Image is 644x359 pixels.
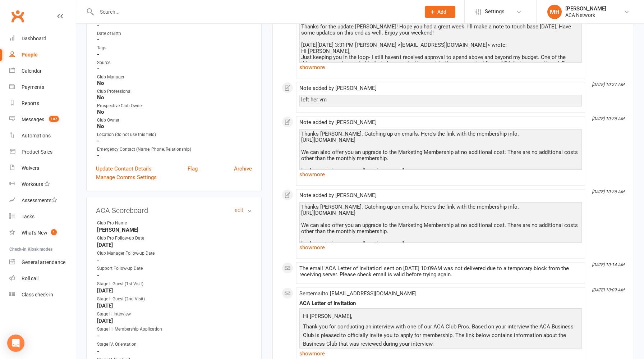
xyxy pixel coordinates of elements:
a: Flag [188,164,198,173]
div: Club Professional [97,88,252,95]
i: [DATE] 10:14 AM [592,262,624,267]
strong: [DATE] [97,318,252,324]
strong: - [97,348,252,355]
div: Stage IV. Orientation [97,341,156,348]
strong: - [97,51,252,58]
p: Thank you for conducting an interview with one of our ACA Club Pros. Based on your interview the ... [301,322,580,350]
strong: - [97,138,252,144]
div: Reports [22,100,39,106]
div: Club Pro Name [97,220,156,227]
strong: - [97,257,252,263]
div: Thanks [PERSON_NAME]. Catching up on emails. Here's the link with the membership info. [URL][DOMA... [301,131,580,241]
a: Tasks [9,209,76,225]
a: show more [299,242,582,253]
div: General attendance [22,259,65,265]
span: Add [437,9,446,15]
div: ACA Letter of Invitation [299,300,582,306]
div: Thanks for the update [PERSON_NAME]! Hope you had a great week. I'll make a note to touch base [D... [301,24,580,97]
div: Stage II. Interview [97,311,156,318]
div: MH [547,5,562,19]
div: Class check-in [22,292,53,297]
div: Tags [97,45,252,51]
a: show more [299,62,582,72]
div: Source [97,59,252,66]
div: Stage III. Membership Application [97,326,162,333]
strong: [DATE] [97,242,252,248]
a: What's New1 [9,225,76,241]
div: Messages [22,117,44,122]
strong: No [97,80,252,86]
strong: - [97,152,252,159]
div: Stage I. Guest (1st Visit) [97,281,156,287]
i: [DATE] 10:26 AM [592,189,624,194]
h3: ACA Scoreboard [96,206,252,214]
div: Club Manager [97,74,252,81]
a: Manage Comms Settings [96,173,157,182]
div: What's New [22,230,47,236]
div: The email 'ACA Letter of Invitation' sent on [DATE] 10:09AM was not delivered due to a temporary ... [299,265,582,278]
div: Thanks [PERSON_NAME]. Catching up on emails. Here's the link with the membership info. [URL][DOMA... [301,204,580,314]
a: General attendance kiosk mode [9,254,76,271]
strong: No [97,94,252,101]
a: Dashboard [9,31,76,47]
a: Payments [9,79,76,95]
div: left her vm [301,97,580,103]
div: Prospective Club Owner [97,103,252,109]
a: Automations [9,128,76,144]
span: Settings [485,4,505,20]
strong: - [97,65,252,72]
strong: - [97,333,252,339]
a: edit [235,207,243,213]
span: 1 [51,229,57,235]
a: show more [299,169,582,179]
strong: - [97,272,252,279]
div: Dashboard [22,36,46,41]
span: Sent email to [EMAIL_ADDRESS][DOMAIN_NAME] [299,290,417,297]
i: [DATE] 10:27 AM [592,82,624,87]
a: Archive [234,164,252,173]
strong: [PERSON_NAME] [97,227,252,233]
div: Product Sales [22,149,52,155]
div: Club Pro Follow-up Date [97,235,156,242]
strong: - [97,22,252,28]
a: People [9,47,76,63]
strong: [DATE] [97,287,252,294]
div: [PERSON_NAME] [565,5,606,12]
button: Add [425,6,455,18]
div: Payments [22,84,44,90]
div: Calendar [22,68,42,74]
a: Messages 107 [9,112,76,128]
a: Roll call [9,271,76,287]
div: Support Follow-up Date [97,265,156,272]
div: Date of Birth [97,30,252,37]
a: show more [299,349,582,359]
div: Location (do not use this field) [97,131,252,138]
strong: No [97,123,252,129]
div: Note added by [PERSON_NAME] [299,192,582,199]
div: Tasks [22,214,34,219]
div: Roll call [22,276,38,281]
a: Class kiosk mode [9,287,76,303]
a: Calendar [9,63,76,79]
a: Reports [9,95,76,112]
div: People [22,52,38,58]
div: Note added by [PERSON_NAME] [299,119,582,126]
a: Waivers [9,160,76,176]
a: Assessments [9,192,76,209]
a: Workouts [9,176,76,192]
input: Search... [95,7,415,17]
div: Club Owner [97,117,252,124]
div: Waivers [22,165,39,171]
div: Note added by [PERSON_NAME] [299,85,582,91]
div: Open Intercom Messenger [7,335,24,352]
a: Update Contact Details [96,164,152,173]
div: Club Manager Follow-up Date [97,250,156,257]
p: Hi [PERSON_NAME], [301,312,580,322]
i: [DATE] 10:09 AM [592,287,624,292]
div: Emergency Contact (Name, Phone, Relationship) [97,146,252,153]
div: Workouts [22,181,43,187]
strong: - [97,36,252,43]
span: 107 [49,116,59,122]
a: Clubworx [9,7,27,25]
a: Product Sales [9,144,76,160]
